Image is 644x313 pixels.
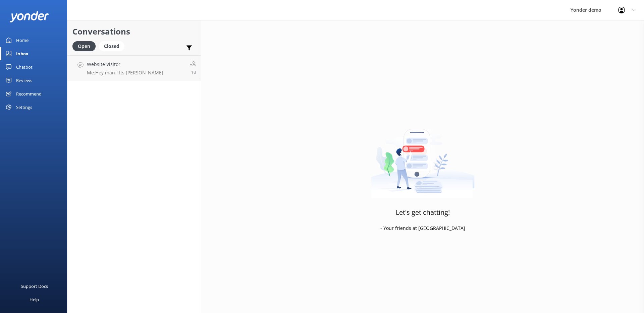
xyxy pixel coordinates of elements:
div: Chatbot [16,60,33,74]
img: yonder-white-logo.png [10,11,49,22]
span: 04:08pm 18-Aug-2025 (UTC -05:00) America/Chicago [191,69,196,75]
div: Support Docs [21,279,48,293]
p: Me: Hey man ! Its [PERSON_NAME] [87,70,163,76]
div: Recommend [16,87,42,101]
h3: Let's get chatting! [396,207,450,218]
a: Closed [99,42,128,50]
div: Home [16,34,29,47]
div: Settings [16,101,32,114]
div: Open [72,41,96,51]
a: Open [72,42,99,50]
p: - Your friends at [GEOGRAPHIC_DATA] [380,225,465,232]
div: Help [30,293,39,306]
div: Closed [99,41,124,51]
img: artwork of a man stealing a conversation from at giant smartphone [371,115,475,198]
h4: Website Visitor [87,61,163,68]
a: Website VisitorMe:Hey man ! Its [PERSON_NAME]1d [67,55,201,80]
h2: Conversations [72,25,196,38]
div: Inbox [16,47,29,60]
div: Reviews [16,74,32,87]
